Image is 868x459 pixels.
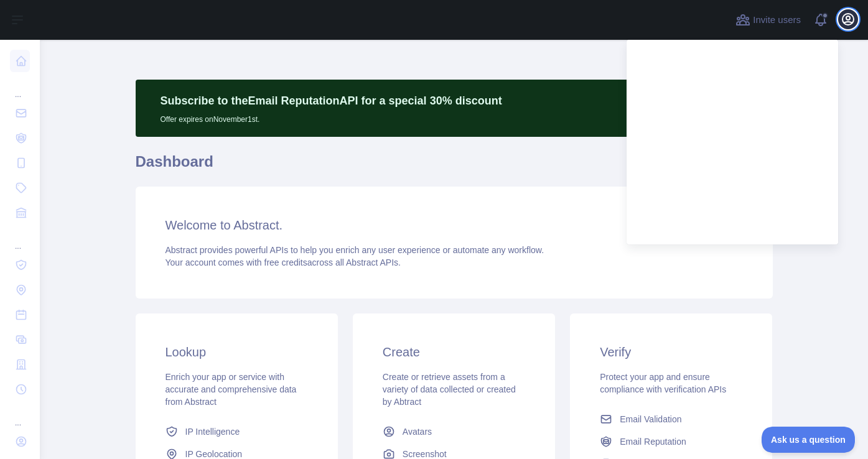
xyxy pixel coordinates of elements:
[762,427,856,453] iframe: Toggle Customer Support
[166,343,308,361] h3: Lookup
[600,372,726,394] span: Protect your app and ensure compliance with verification APIs
[10,403,30,428] div: ...
[620,435,686,448] span: Email Reputation
[161,92,502,109] p: Subscribe to the Email Reputation API for a special 30 % discount
[595,430,747,453] a: Email Reputation
[161,420,313,443] a: IP Intelligence
[600,343,742,361] h3: Verify
[185,425,240,438] span: IP Intelligence
[620,413,681,425] span: Email Validation
[383,343,525,361] h3: Create
[10,226,30,251] div: ...
[378,420,530,443] a: Avatars
[161,109,502,124] p: Offer expires on November 1st.
[166,372,297,407] span: Enrich your app or service with accurate and comprehensive data from Abstract
[10,75,30,100] div: ...
[595,408,747,430] a: Email Validation
[166,245,544,255] span: Abstract provides powerful APIs to help you enrich any user experience or automate any workflow.
[733,10,803,30] button: Invite users
[264,257,307,267] span: free credits
[403,425,432,438] span: Avatars
[383,372,516,407] span: Create or retrieve assets from a variety of data collected or created by Abtract
[136,152,773,182] h1: Dashboard
[753,13,801,27] span: Invite users
[166,257,401,267] span: Your account comes with across all Abstract APIs.
[166,216,743,234] h3: Welcome to Abstract.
